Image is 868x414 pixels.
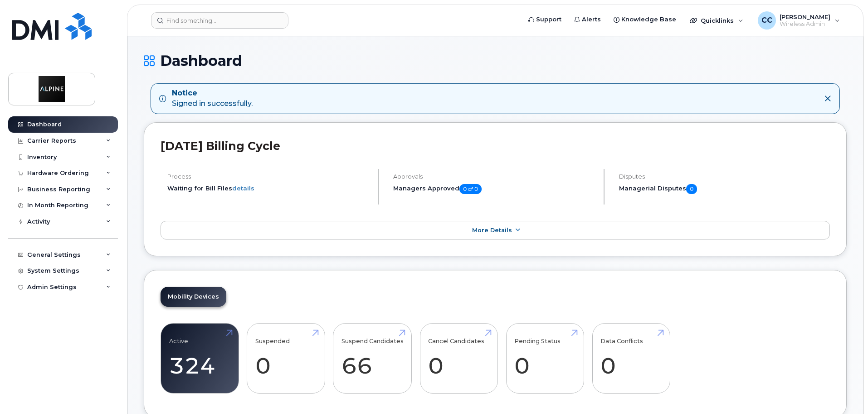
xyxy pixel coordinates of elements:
[619,173,830,180] h4: Disputes
[255,329,317,389] a: Suspended 0
[514,329,575,389] a: Pending Status 0
[161,287,226,307] a: Mobility Devices
[169,329,230,389] a: Active 324
[428,329,489,389] a: Cancel Candidates 0
[172,88,253,99] strong: Notice
[232,185,254,192] a: details
[393,173,596,180] h4: Approvals
[619,184,830,194] h5: Managerial Disputes
[161,139,830,153] h2: [DATE] Billing Cycle
[686,184,697,194] span: 0
[459,184,482,194] span: 0 of 0
[341,329,404,389] a: Suspend Candidates 66
[393,184,596,194] h5: Managers Approved
[167,173,370,180] h4: Process
[472,227,512,234] span: More Details
[144,53,847,69] h1: Dashboard
[600,329,662,389] a: Data Conflicts 0
[172,88,253,109] div: Signed in successfully.
[167,184,370,193] li: Waiting for Bill Files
